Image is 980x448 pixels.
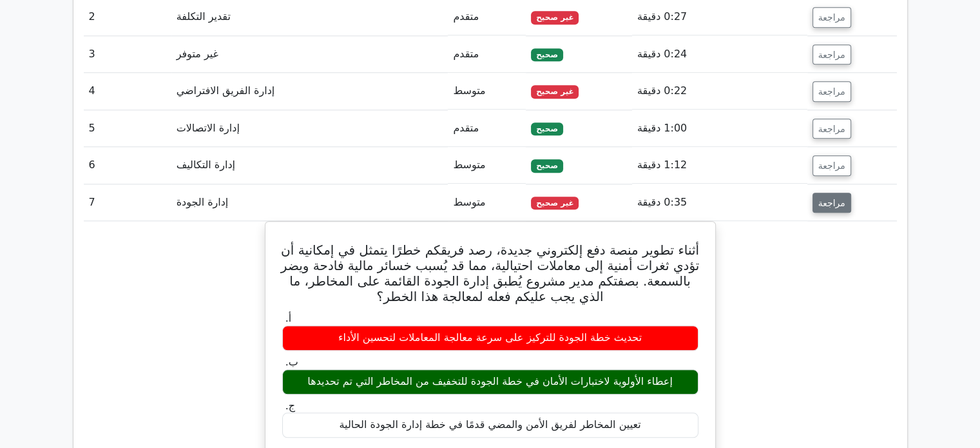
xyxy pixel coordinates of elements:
[453,84,485,97] font: متوسط
[818,12,845,23] font: مراجعة
[812,7,851,28] button: مراجعة
[177,10,231,23] font: تقدير التكلفة
[453,196,485,208] font: متوسط
[818,161,845,171] font: مراجعة
[812,155,851,176] button: مراجعة
[818,123,845,133] font: مراجعة
[812,44,851,65] button: مراجعة
[637,159,687,171] font: 1:12 دقيقة
[89,48,95,60] font: 3
[281,242,699,304] font: أثناء تطوير منصة دفع إلكتروني جديدة، رصد فريقكم خطرًا يتمثل في إمكانية أن تؤدي ثغرات أمنية إلى مع...
[338,331,642,344] font: تحديث خطة الجودة للتركيز على سرعة معالجة المعاملات لتحسين الأداء
[536,50,558,59] font: صحيح
[177,159,235,171] font: إدارة التكاليف
[453,48,479,60] font: متقدم
[177,196,229,208] font: إدارة الجودة
[637,84,687,97] font: 0:22 دقيقة
[637,48,687,60] font: 0:24 دقيقة
[285,312,292,324] font: أ.
[818,197,845,208] font: مراجعة
[339,418,640,431] font: تعيين المخاطر لفريق الأمن والمضي قدمًا في خطة إدارة الجودة الحالية
[89,196,95,208] font: 7
[536,124,558,133] font: صحيح
[818,49,845,59] font: مراجعة
[812,119,851,139] button: مراجعة
[536,199,574,208] font: غير صحيح
[536,13,574,22] font: غير صحيح
[637,196,687,208] font: 0:35 دقيقة
[177,84,275,97] font: إدارة الفريق الافتراضي
[637,10,687,23] font: 0:27 دقيقة
[177,48,218,60] font: غير متوفر
[536,87,574,96] font: غير صحيح
[536,161,558,170] font: صحيح
[818,86,845,97] font: مراجعة
[812,193,851,213] button: مراجعة
[453,122,479,134] font: متقدم
[89,159,95,171] font: 6
[285,400,295,412] font: ج.
[453,10,479,23] font: متقدم
[453,159,485,171] font: متوسط
[285,356,298,368] font: ب.
[812,81,851,102] button: مراجعة
[307,375,672,387] font: إعطاء الأولوية لاختبارات الأمان في خطة الجودة للتخفيف من المخاطر التي تم تحديدها
[89,122,95,134] font: 5
[177,122,240,134] font: إدارة الاتصالات
[89,10,95,23] font: 2
[637,122,687,134] font: 1:00 دقيقة
[89,84,95,97] font: 4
